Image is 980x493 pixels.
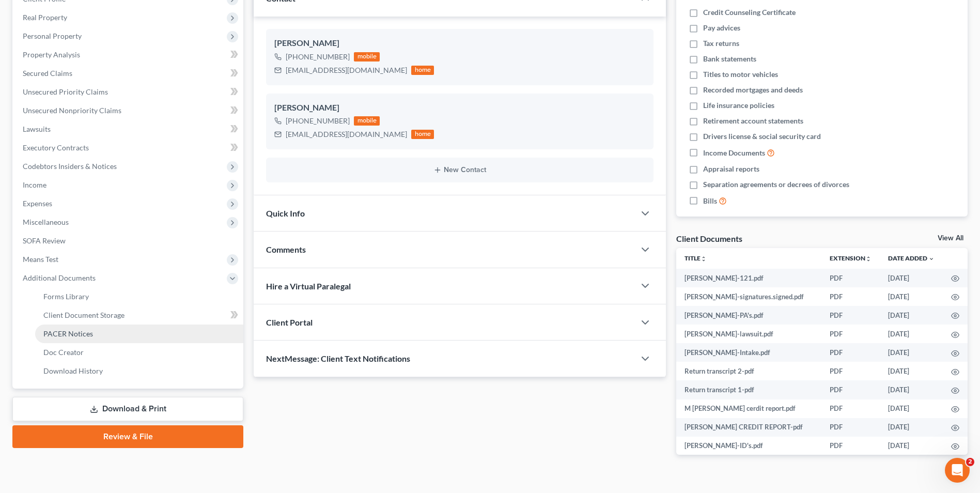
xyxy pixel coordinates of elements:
[821,325,880,343] td: PDF
[266,281,351,291] span: Hire a Virtual Paralegal
[23,236,66,245] span: SOFA Review
[830,254,872,262] a: Extensionunfold_more
[286,116,350,126] div: [PHONE_NUMBER]
[701,256,707,262] i: unfold_more
[274,166,645,174] button: New Contact
[676,269,821,287] td: [PERSON_NAME]-121.pdf
[411,130,434,139] div: home
[945,458,970,483] iframe: Intercom live chat
[888,254,935,262] a: Date Added expand_more
[266,317,313,327] span: Client Portal
[703,54,756,64] span: Bank statements
[35,362,243,380] a: Download History
[286,65,407,75] div: [EMAIL_ADDRESS][DOMAIN_NAME]
[23,106,121,115] span: Unsecured Nonpriority Claims
[703,85,803,95] span: Recorded mortgages and deeds
[880,399,943,418] td: [DATE]
[865,256,872,262] i: unfold_more
[354,52,380,61] div: mobile
[354,116,380,126] div: mobile
[821,380,880,399] td: PDF
[43,366,103,375] span: Download History
[12,425,243,448] a: Review & File
[23,125,51,133] span: Lawsuits
[703,23,740,33] span: Pay advices
[35,325,243,343] a: PACER Notices
[880,380,943,399] td: [DATE]
[703,148,765,158] span: Income Documents
[880,306,943,325] td: [DATE]
[821,343,880,362] td: PDF
[35,306,243,325] a: Client Document Storage
[676,399,821,418] td: M [PERSON_NAME] cerdit report.pdf
[880,325,943,343] td: [DATE]
[676,437,821,455] td: [PERSON_NAME]-ID's.pdf
[880,343,943,362] td: [DATE]
[821,269,880,287] td: PDF
[676,362,821,380] td: Return transcript 2-pdf
[23,180,46,189] span: Income
[676,380,821,399] td: Return transcript 1-pdf
[411,66,434,75] div: home
[23,218,69,226] span: Miscellaneous
[703,196,717,206] span: Bills
[821,362,880,380] td: PDF
[266,208,305,218] span: Quick Info
[880,287,943,306] td: [DATE]
[266,353,410,363] span: NextMessage: Client Text Notifications
[14,138,243,157] a: Executory Contracts
[14,232,243,250] a: SOFA Review
[928,256,935,262] i: expand_more
[35,343,243,362] a: Doc Creator
[43,292,89,301] span: Forms Library
[14,120,243,138] a: Lawsuits
[43,329,93,338] span: PACER Notices
[43,311,125,319] span: Client Document Storage
[703,7,796,18] span: Credit Counseling Certificate
[676,343,821,362] td: [PERSON_NAME]-Intake.pdf
[23,143,89,152] span: Executory Contracts
[966,458,974,466] span: 2
[23,87,108,96] span: Unsecured Priority Claims
[274,37,645,50] div: [PERSON_NAME]
[703,164,759,174] span: Appraisal reports
[821,418,880,437] td: PDF
[23,255,58,264] span: Means Test
[676,418,821,437] td: [PERSON_NAME] CREDIT REPORT-pdf
[880,269,943,287] td: [DATE]
[14,64,243,83] a: Secured Claims
[703,131,821,142] span: Drivers license & social security card
[14,101,243,120] a: Unsecured Nonpriority Claims
[703,179,849,190] span: Separation agreements or decrees of divorces
[23,162,117,171] span: Codebtors Insiders & Notices
[676,325,821,343] td: [PERSON_NAME]-lawsuit.pdf
[685,254,707,262] a: Titleunfold_more
[23,32,82,40] span: Personal Property
[23,273,96,282] span: Additional Documents
[266,244,306,254] span: Comments
[14,83,243,101] a: Unsecured Priority Claims
[23,199,52,208] span: Expenses
[821,437,880,455] td: PDF
[676,233,742,244] div: Client Documents
[23,69,72,78] span: Secured Claims
[880,362,943,380] td: [DATE]
[274,102,645,114] div: [PERSON_NAME]
[938,235,963,242] a: View All
[821,306,880,325] td: PDF
[23,13,67,22] span: Real Property
[821,399,880,418] td: PDF
[12,397,243,421] a: Download & Print
[880,418,943,437] td: [DATE]
[35,287,243,306] a: Forms Library
[703,69,778,80] span: Titles to motor vehicles
[676,287,821,306] td: [PERSON_NAME]-signatures.signed.pdf
[286,129,407,140] div: [EMAIL_ADDRESS][DOMAIN_NAME]
[286,52,350,62] div: [PHONE_NUMBER]
[880,437,943,455] td: [DATE]
[14,45,243,64] a: Property Analysis
[703,100,774,111] span: Life insurance policies
[23,50,80,59] span: Property Analysis
[821,287,880,306] td: PDF
[703,116,803,126] span: Retirement account statements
